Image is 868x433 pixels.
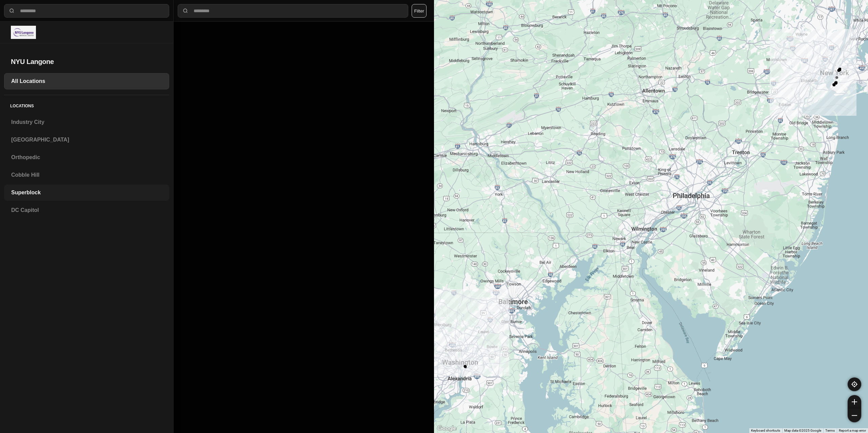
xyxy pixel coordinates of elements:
button: zoom-in [848,395,861,409]
a: DC Capitol [4,202,169,218]
a: Superblock [4,185,169,201]
img: logo [11,26,36,39]
h3: [GEOGRAPHIC_DATA] [11,136,162,144]
h3: DC Capitol [11,206,162,214]
a: Cobble Hill [4,167,169,183]
button: Filter [412,4,427,18]
a: Open this area in Google Maps (opens a new window) [436,424,458,433]
button: Keyboard shortcuts [751,428,780,433]
img: search [182,7,189,14]
h2: NYU Langone [11,57,162,66]
h3: Superblock [11,189,162,197]
a: Orthopedic [4,149,169,166]
span: Map data ©2025 Google [784,429,821,432]
a: [GEOGRAPHIC_DATA] [4,132,169,148]
button: recenter [848,377,861,391]
h3: All Locations [11,77,162,85]
img: zoom-out [852,413,857,418]
a: Industry City [4,114,169,130]
a: Terms (opens in new tab) [825,429,835,432]
img: recenter [851,381,857,387]
h3: Industry City [11,118,162,126]
a: All Locations [4,73,169,89]
img: Google [436,424,458,433]
img: search [8,7,15,14]
h5: Locations [4,95,169,114]
h3: Orthopedic [11,153,162,161]
img: zoom-in [852,399,857,405]
button: zoom-out [848,409,861,422]
a: Report a map error [839,429,866,432]
h3: Cobble Hill [11,171,162,179]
